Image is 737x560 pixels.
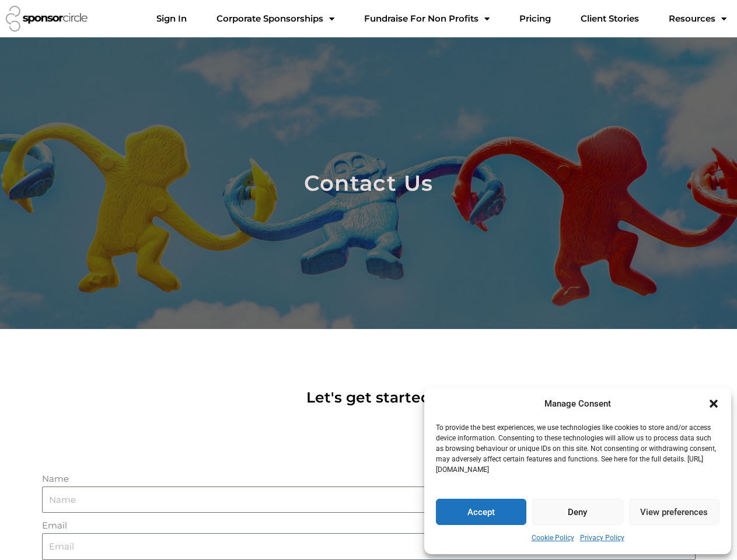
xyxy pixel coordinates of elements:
label: Email [42,519,67,533]
a: Corporate SponsorshipsMenu Toggle [207,7,344,30]
a: Fundraise For Non ProfitsMenu Toggle [355,7,499,30]
input: Email [42,533,696,560]
div: Manage Consent [544,397,611,411]
h2: Contact Us [134,167,603,199]
button: Deny [532,499,623,525]
a: Sign In [147,7,196,30]
a: Pricing [510,7,560,30]
a: Resources [659,7,736,30]
button: Accept [436,499,526,525]
h4: Let's get started [165,387,573,408]
a: Cookie Policy [532,531,574,545]
p: To provide the best experiences, we use technologies like cookies to store and/or access device i... [436,422,718,475]
button: View preferences [629,499,719,525]
div: Close dialogue [708,398,719,409]
a: Privacy Policy [580,531,624,545]
label: Name [42,472,69,487]
input: Name [42,487,696,513]
img: Sponsor Circle logo [6,6,88,32]
nav: Menu [147,7,736,30]
a: Client Stories [571,7,648,30]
